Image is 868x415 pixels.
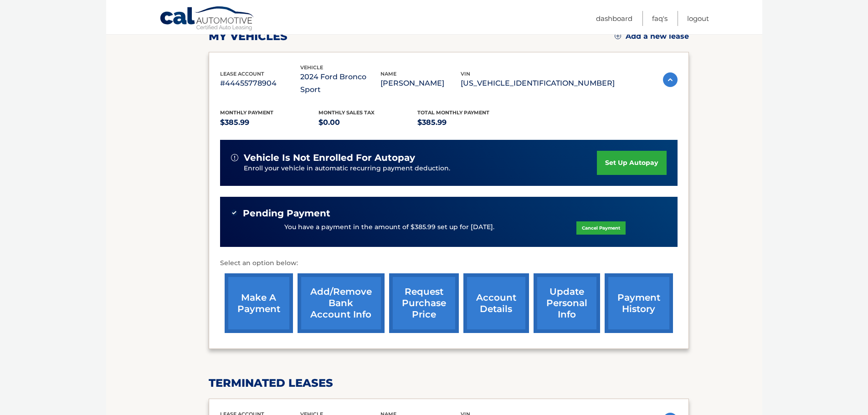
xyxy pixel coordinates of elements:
[596,11,632,26] a: Dashboard
[220,109,273,116] span: Monthly Payment
[298,273,385,333] a: Add/Remove bank account info
[220,77,300,90] p: #44455778904
[380,71,396,77] span: name
[244,152,415,164] span: vehicle is not enrolled for autopay
[159,6,255,32] a: Cal Automotive
[300,71,380,96] p: 2024 Ford Bronco Sport
[231,210,237,216] img: check-green.svg
[652,11,668,26] a: FAQ's
[284,222,494,232] p: You have a payment in the amount of $385.99 set up for [DATE].
[687,11,709,26] a: Logout
[615,32,689,41] a: Add a new lease
[244,164,597,174] p: Enroll your vehicle in automatic recurring payment deduction.
[417,116,516,129] p: $385.99
[461,71,470,77] span: vin
[380,77,461,90] p: [PERSON_NAME]
[225,273,293,333] a: make a payment
[300,64,323,71] span: vehicle
[220,71,264,77] span: lease account
[417,109,489,116] span: Total Monthly Payment
[318,116,417,129] p: $0.00
[597,151,666,175] a: set up autopay
[663,72,678,87] img: accordion-active.svg
[389,273,459,333] a: request purchase price
[220,258,678,269] p: Select an option below:
[318,109,375,116] span: Monthly sales Tax
[615,33,621,39] img: add.svg
[209,376,689,390] h2: terminated leases
[461,77,615,90] p: [US_VEHICLE_IDENTIFICATION_NUMBER]
[463,273,529,333] a: account details
[243,208,330,219] span: Pending Payment
[220,116,319,129] p: $385.99
[231,154,238,161] img: alert-white.svg
[605,273,673,333] a: payment history
[534,273,600,333] a: update personal info
[576,221,626,235] a: Cancel Payment
[209,30,288,43] h2: my vehicles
